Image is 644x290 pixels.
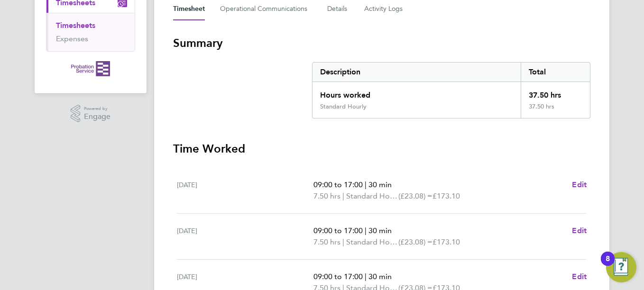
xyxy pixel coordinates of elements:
[71,61,110,76] img: probationservice-logo-retina.png
[342,191,344,200] span: |
[313,63,521,82] div: Description
[84,113,110,121] span: Engage
[521,82,590,103] div: 37.50 hrs
[46,13,135,51] div: Timesheets
[398,191,432,200] span: (£23.08) =
[173,36,590,51] h3: Summary
[71,105,111,123] a: Powered byEngage
[313,82,521,103] div: Hours worked
[572,272,587,281] span: Edit
[313,272,363,281] span: 09:00 to 17:00
[313,226,363,235] span: 09:00 to 17:00
[368,180,392,189] span: 30 min
[572,179,587,190] a: Edit
[312,62,590,118] div: Summary
[368,272,392,281] span: 30 min
[521,103,590,118] div: 37.50 hrs
[313,191,340,200] span: 7.50 hrs
[432,191,460,200] span: £173.10
[365,180,367,189] span: |
[572,180,587,189] span: Edit
[177,225,313,248] div: [DATE]
[346,236,398,248] span: Standard Hourly
[606,259,610,271] div: 8
[346,190,398,202] span: Standard Hourly
[84,105,110,113] span: Powered by
[368,226,392,235] span: 30 min
[398,237,432,246] span: (£23.08) =
[365,272,367,281] span: |
[521,63,590,82] div: Total
[572,271,587,282] a: Edit
[365,226,367,235] span: |
[342,237,344,246] span: |
[173,141,590,156] h3: Time Worked
[177,179,313,202] div: [DATE]
[320,103,367,110] div: Standard Hourly
[46,61,135,76] a: Go to home page
[606,252,636,282] button: Open Resource Center, 8 new notifications
[56,21,95,30] a: Timesheets
[313,237,340,246] span: 7.50 hrs
[432,237,460,246] span: £173.10
[572,225,587,236] a: Edit
[572,226,587,235] span: Edit
[313,180,363,189] span: 09:00 to 17:00
[56,34,88,43] a: Expenses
